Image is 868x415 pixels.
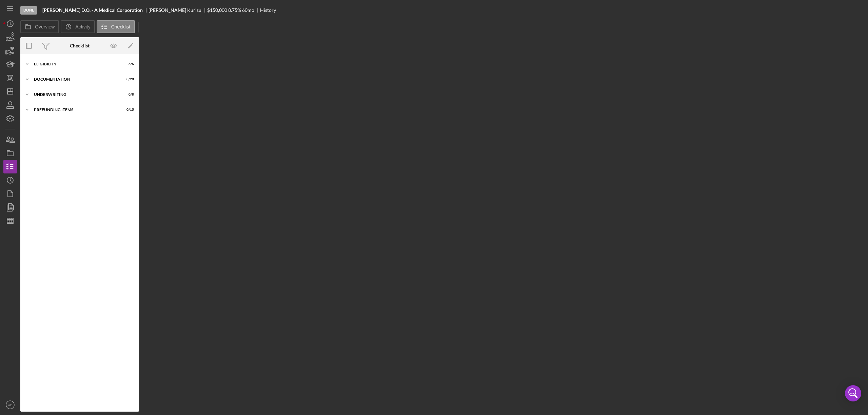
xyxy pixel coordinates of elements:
[207,7,227,13] div: $150,000
[122,92,134,97] div: 0 / 8
[845,385,861,401] div: Open Intercom Messenger
[34,92,117,97] div: Underwriting
[20,6,37,15] div: Done
[3,398,17,412] button: AE
[61,20,95,33] button: Activity
[111,24,131,29] label: Checklist
[260,7,276,13] div: History
[70,43,90,48] div: Checklist
[228,7,241,13] div: 8.75 %
[42,7,143,13] b: [PERSON_NAME] D.O. - A Medical Corporation
[122,62,134,66] div: 6 / 6
[242,7,254,13] div: 60 mo
[75,24,90,29] label: Activity
[8,403,13,407] text: AE
[20,20,59,33] button: Overview
[34,77,117,81] div: Documentation
[97,20,135,33] button: Checklist
[34,62,117,66] div: Eligibility
[35,24,55,29] label: Overview
[34,108,117,112] div: Prefunding Items
[122,108,134,112] div: 0 / 15
[149,7,207,13] div: [PERSON_NAME] Kurisu
[122,77,134,81] div: 8 / 20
